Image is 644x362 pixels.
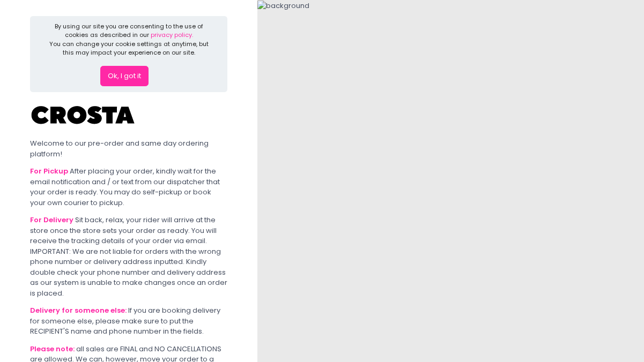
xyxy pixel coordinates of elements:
[30,215,73,225] b: For Delivery
[30,215,227,298] div: Sit back, relax, your rider will arrive at the store once the store sets your order as ready. You...
[257,1,309,11] img: background
[30,305,227,337] div: If you are booking delivery for someone else, please make sure to put the RECIPIENT'S name and ph...
[30,305,127,315] b: Delivery for someone else:
[30,344,75,354] b: Please note:
[151,31,193,39] a: privacy policy.
[30,166,227,208] div: After placing your order, kindly wait for the email notification and / or text from our dispatche...
[100,66,149,86] button: Ok, I got it
[30,138,227,159] div: Welcome to our pre-order and same day ordering platform!
[30,166,68,176] b: For Pickup
[30,99,137,131] img: Crosta Pizzeria
[48,22,210,57] div: By using our site you are consenting to the use of cookies as described in our You can change you...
